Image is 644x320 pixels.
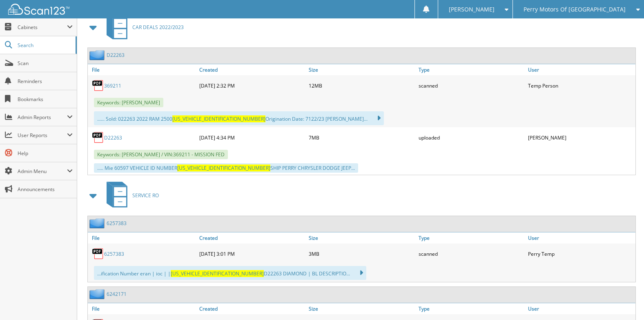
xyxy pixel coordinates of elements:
span: Announcements [18,186,73,193]
a: User [526,64,635,75]
span: Bookmarks [18,96,73,103]
a: Created [197,303,307,314]
span: Cabinets [18,24,67,31]
div: 7MB [307,129,416,146]
img: folder2.png [89,218,107,228]
a: CAR DEALS 2022/2023 [102,11,184,43]
span: Perry Motors Of [GEOGRAPHIC_DATA] [524,7,626,12]
div: [PERSON_NAME] [526,129,635,146]
span: Help [18,150,73,157]
a: Size [307,303,416,314]
a: User [526,303,635,314]
a: Created [197,64,307,75]
span: [US_VEHICLE_IDENTIFICATION_NUMBER] [172,115,265,122]
span: [US_VEHICLE_IDENTIFICATION_NUMBER] [171,270,264,277]
a: Size [307,232,416,243]
div: scanned [417,246,526,262]
a: Type [417,232,526,243]
div: [DATE] 3:01 PM [197,246,307,262]
img: PDF.png [92,131,104,144]
div: 12MB [307,77,416,94]
a: File [88,232,197,243]
span: User Reports [18,132,67,139]
div: scanned [417,77,526,94]
a: File [88,64,197,75]
span: SERVICE RO [132,192,159,199]
img: PDF.png [92,248,104,260]
img: folder2.png [89,289,107,299]
iframe: Chat Widget [603,281,644,320]
a: D22263 [104,134,122,141]
span: CAR DEALS 2022/2023 [132,24,184,31]
a: File [88,303,197,314]
img: scan123-logo-white.svg [8,4,69,15]
div: ...... Sold: 022263 2022 RAM 2500 Origination Date: 7122/23 [PERSON_NAME]... [94,111,384,125]
span: Keywords: [PERSON_NAME] / VIN:369211 - MISSION FED [94,150,228,159]
div: ..... Mie 60597 VEHICLE ID NUMBER SHIP PERRY CHRYSLER DODGE JEEP... [94,163,358,173]
a: 6257383 [104,250,124,257]
span: Admin Reports [18,114,67,121]
div: ...ification Number eran | ioc | | D22263 DIAMOND | BL DESCRIPTIO... [94,266,366,280]
span: [PERSON_NAME] [449,7,495,12]
div: [DATE] 2:32 PM [197,77,307,94]
div: Perry Temp [526,246,635,262]
span: Reminders [18,78,73,85]
span: Keywords: [PERSON_NAME] [94,98,163,107]
img: folder2.png [89,50,107,60]
a: Created [197,232,307,243]
a: Type [417,64,526,75]
img: PDF.png [92,79,104,92]
div: uploaded [417,129,526,146]
a: 6242171 [107,291,127,297]
span: Search [18,42,71,49]
div: Temp Person [526,77,635,94]
a: User [526,232,635,243]
span: Admin Menu [18,168,67,175]
span: Scan [18,60,73,67]
a: Size [307,64,416,75]
div: [DATE] 4:34 PM [197,129,307,146]
a: SERVICE RO [102,179,159,212]
span: [US_VEHICLE_IDENTIFICATION_NUMBER] [177,165,270,171]
a: D22263 [107,52,125,59]
a: 369211 [104,82,121,89]
a: 6257383 [107,220,127,227]
div: 3MB [307,246,416,262]
a: Type [417,303,526,314]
